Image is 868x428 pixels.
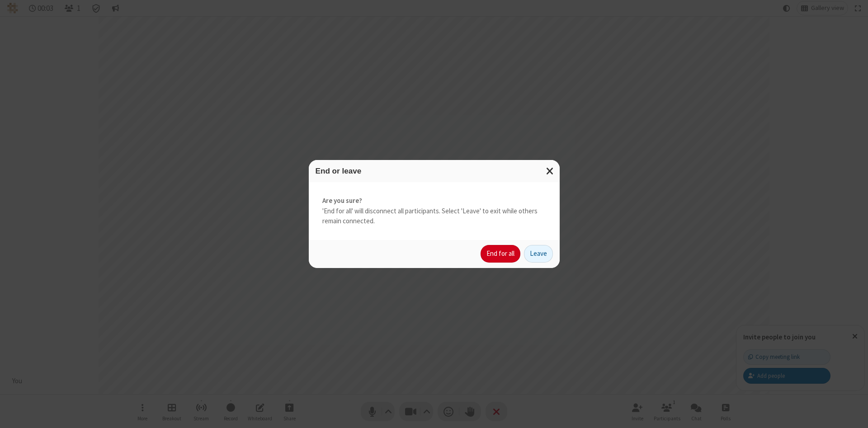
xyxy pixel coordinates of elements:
strong: Are you sure? [322,196,546,206]
div: 'End for all' will disconnect all participants. Select 'Leave' to exit while others remain connec... [309,182,560,240]
h3: End or leave [316,167,553,175]
button: Close modal [541,160,560,182]
button: End for all [481,245,520,263]
button: Leave [524,245,553,263]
